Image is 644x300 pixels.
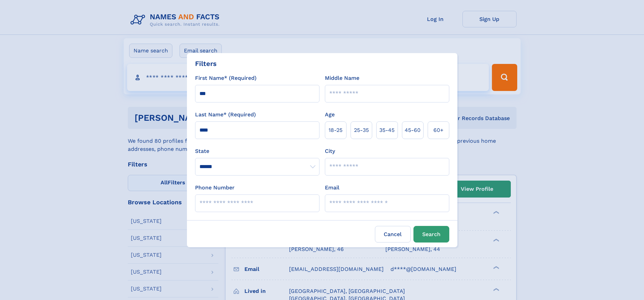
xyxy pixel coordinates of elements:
[325,111,335,119] label: Age
[195,147,319,155] label: State
[329,126,342,134] span: 18‑25
[195,74,257,82] label: First Name* (Required)
[325,147,335,155] label: City
[354,126,369,134] span: 25‑35
[413,226,449,243] button: Search
[325,74,359,82] label: Middle Name
[375,226,411,243] label: Cancel
[195,184,235,192] label: Phone Number
[379,126,395,134] span: 35‑45
[195,59,217,69] div: Filters
[405,126,421,134] span: 45‑60
[433,126,444,134] span: 60+
[195,111,256,119] label: Last Name* (Required)
[325,184,339,192] label: Email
